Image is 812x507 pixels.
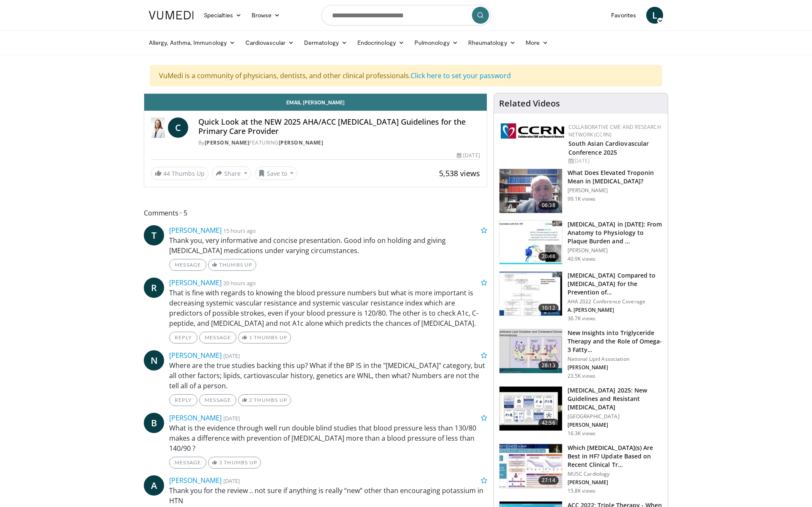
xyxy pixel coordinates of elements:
[499,329,562,373] img: 45ea033d-f728-4586-a1ce-38957b05c09e.150x105_q85_crop-smart_upscale.jpg
[247,7,285,24] a: Browse
[568,315,595,322] p: 36.7K views
[169,476,222,485] a: [PERSON_NAME]
[538,304,559,312] span: 10:12
[499,387,562,431] img: 280bcb39-0f4e-42eb-9c44-b41b9262a277.150x105_q85_crop-smart_upscale.jpg
[568,356,663,363] p: National Lipid Association
[219,459,222,466] span: 3
[568,139,649,156] a: South Asian Cardiovascular Conference 2025
[223,477,240,485] small: [DATE]
[149,11,194,19] img: VuMedi Logo
[151,167,208,180] a: 44 Thumbs Up
[205,139,250,146] a: [PERSON_NAME]
[499,220,663,265] a: 20:48 [MEDICAL_DATA] in [DATE]: From Anatomy to Physiology to Plaque Burden and … [PERSON_NAME] 4...
[568,187,663,194] p: [PERSON_NAME]
[169,457,206,469] a: Message
[646,7,663,24] span: L
[299,34,352,51] a: Dermatology
[568,422,663,428] p: [PERSON_NAME]
[169,288,487,328] p: That is fine with regards to knowing the blood pressure numbers but what is more important is dec...
[499,169,663,213] a: 06:38 What Does Elevated Troponin Mean in [MEDICAL_DATA]? [PERSON_NAME] 99.1K views
[249,397,252,403] span: 2
[538,252,559,261] span: 20:48
[568,123,661,138] a: Collaborative CME and Research Network (CCRN)
[568,444,663,469] h3: Which [MEDICAL_DATA](s) Are Best in HF? Update Based on Recent Clinical Tr…
[169,394,198,406] a: Reply
[499,444,562,488] img: dc76ff08-18a3-4688-bab3-3b82df187678.150x105_q85_crop-smart_upscale.jpg
[169,423,487,453] p: What is the evidence through well run double blind studies that blood pressure less than 130/80 m...
[568,373,595,379] p: 23.5K views
[499,329,663,379] a: 28:13 New Insights into Triglyceride Therapy and the Role of Omega-3 Fatty… National Lipid Associ...
[411,71,511,80] a: Click here to set your password
[352,34,409,51] a: Endocrinology
[279,139,324,146] a: [PERSON_NAME]
[223,279,256,287] small: 20 hours ago
[169,259,206,271] a: Message
[163,169,170,177] span: 44
[144,34,240,51] a: Allergy, Asthma, Immunology
[501,123,564,139] img: a04ee3ba-8487-4636-b0fb-5e8d268f3737.png.150x105_q85_autocrop_double_scale_upscale_version-0.2.png
[249,334,252,341] span: 1
[568,298,663,305] p: AHA 2022 Conference Coverage
[568,271,663,297] h3: [MEDICAL_DATA] Compared to [MEDICAL_DATA] for the Prevention of…
[144,475,164,496] a: A
[568,413,663,420] p: [GEOGRAPHIC_DATA]
[144,225,164,245] a: T
[199,7,247,24] a: Specialties
[499,386,663,437] a: 42:56 [MEDICAL_DATA] 2025: New Guidelines and Resistant [MEDICAL_DATA] [GEOGRAPHIC_DATA] [PERSON_...
[499,98,560,109] h4: Related Videos
[499,444,663,494] a: 27:14 Which [MEDICAL_DATA](s) Are Best in HF? Update Based on Recent Clinical Tr… MUSC Cardiology...
[199,332,236,343] a: Message
[198,117,480,136] h4: Quick Look at the NEW 2025 AHA/ACC [MEDICAL_DATA] Guidelines for the Primary Care Provider
[499,221,562,264] img: 823da73b-7a00-425d-bb7f-45c8b03b10c3.150x105_q85_crop-smart_upscale.jpg
[240,34,299,51] a: Cardiovascular
[568,307,663,313] p: A. [PERSON_NAME]
[568,430,595,437] p: 16.3K views
[144,278,164,298] a: R
[144,93,487,94] video-js: Video Player
[568,157,661,165] div: [DATE]
[499,169,562,213] img: 98daf78a-1d22-4ebe-927e-10afe95ffd94.150x105_q85_crop-smart_upscale.jpg
[144,350,164,371] a: N
[169,235,487,256] p: Thank you, very informative and concise presentation. Good info on holding and giving [MEDICAL_DA...
[169,226,222,235] a: [PERSON_NAME]
[144,413,164,433] a: B
[169,278,222,287] a: [PERSON_NAME]
[169,332,198,343] a: Reply
[568,256,595,262] p: 40.9K views
[151,117,165,138] img: Dr. Catherine P. Benziger
[223,352,240,360] small: [DATE]
[238,394,291,406] a: 2 Thumbs Up
[198,139,480,147] div: By FEATURING
[255,166,298,180] button: Save to
[321,5,491,25] input: Search topics, interventions
[144,207,487,218] span: Comments 5
[144,94,487,111] a: Email [PERSON_NAME]
[223,227,256,234] small: 15 hours ago
[568,329,663,354] h3: New Insights into Triglyceride Therapy and the Role of Omega-3 Fatty…
[521,34,553,51] a: More
[208,457,261,469] a: 3 Thumbs Up
[168,117,188,138] a: C
[538,476,559,485] span: 27:14
[499,272,562,316] img: 7c0f9b53-1609-4588-8498-7cac8464d722.150x105_q85_crop-smart_upscale.jpg
[538,419,559,427] span: 42:56
[568,479,663,486] p: [PERSON_NAME]
[568,220,663,245] h3: [MEDICAL_DATA] in [DATE]: From Anatomy to Physiology to Plaque Burden and …
[499,271,663,322] a: 10:12 [MEDICAL_DATA] Compared to [MEDICAL_DATA] for the Prevention of… AHA 2022 Conference Covera...
[169,485,487,506] p: Thank you for the review .. not sure if anything is really “new” other than encouraging potassium...
[568,471,663,477] p: MUSC Cardiology
[199,394,236,406] a: Message
[568,196,595,202] p: 99.1K views
[568,364,663,371] p: [PERSON_NAME]
[457,152,480,159] div: [DATE]
[606,7,641,24] a: Favorites
[169,413,222,422] a: [PERSON_NAME]
[169,360,487,391] p: Where are the true studies backing this up? What if the BP IS in the "[MEDICAL_DATA]" category, b...
[538,201,559,210] span: 06:38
